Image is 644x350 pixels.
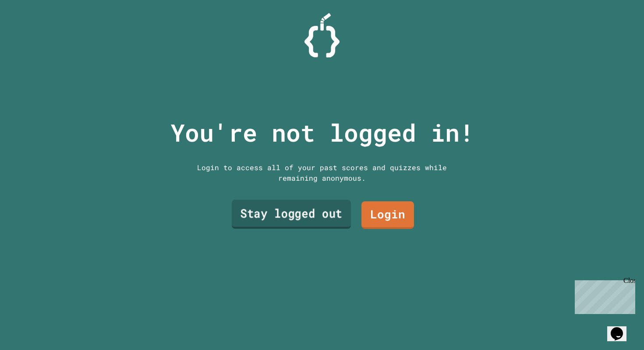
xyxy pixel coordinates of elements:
[191,162,453,183] div: Login to access all of your past scores and quizzes while remaining anonymous.
[304,13,340,57] img: Logo.svg
[571,277,635,314] iframe: chat widget
[4,4,60,56] div: Chat with us now!Close
[232,200,351,229] a: Stay logged out
[607,315,635,341] iframe: chat widget
[170,114,474,151] p: You're not logged in!
[361,201,414,229] a: Login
